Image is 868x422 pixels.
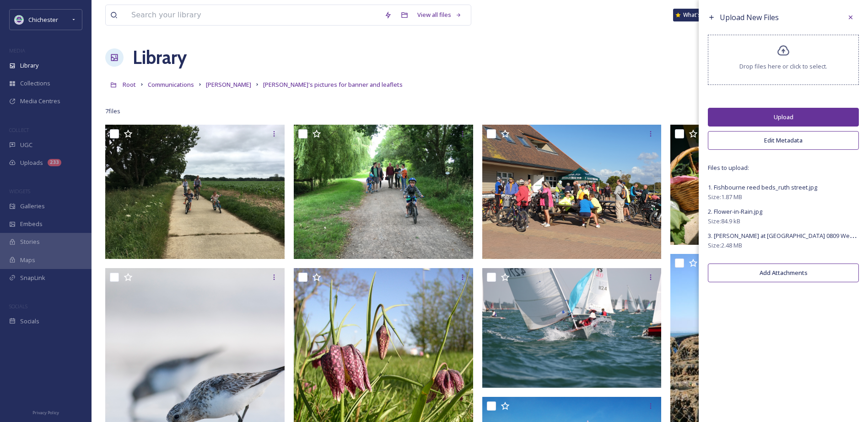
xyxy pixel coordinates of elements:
span: Communications [148,80,194,89]
button: Add Attachments [708,264,859,282]
span: Uploads [20,158,43,167]
span: [PERSON_NAME] [206,80,251,89]
span: WIDGETS [9,188,30,195]
a: Privacy Policy [32,406,59,417]
span: COLLECT [9,127,29,133]
span: Upload New Files [720,12,779,22]
span: Drop files here or click to select. [739,62,827,71]
button: Upload [708,108,859,127]
span: Size: 2.48 MB [708,241,742,250]
img: 20221009_110705.jpg [482,125,662,259]
a: [PERSON_NAME]'s pictures for banner and leaflets [263,79,403,90]
span: Root [123,80,136,89]
span: Size: 1.87 MB [708,193,742,201]
span: Library [20,61,38,70]
a: What's New [673,9,719,21]
span: MEDIA [9,47,25,54]
img: Picture 5.jpg [105,125,285,259]
span: Maps [20,256,35,264]
span: Stories [20,237,40,246]
div: 233 [48,159,61,166]
a: Root [123,79,136,90]
span: Chichester [28,16,58,24]
span: [PERSON_NAME]'s pictures for banner and leaflets [263,80,403,89]
span: SOCIALS [9,303,27,310]
span: Size: 84.9 kB [708,217,740,226]
span: Media Centres [20,97,60,105]
span: UGC [20,141,32,149]
span: Collections [20,79,50,88]
span: Embeds [20,220,43,228]
a: View all files [413,6,466,24]
a: Communications [148,79,194,90]
span: SnapLink [20,274,45,282]
img: LFF_0022.JPG [670,125,850,244]
span: Galleries [20,202,45,211]
span: 7 file s [105,107,120,116]
img: Logo_of_Chichester_District_Council.png [15,15,24,24]
button: Edit Metadata [708,131,859,150]
span: 1. Fishbourne reed beds_ruth street.jpg [708,183,817,191]
img: Picture 4.jpg [294,125,473,259]
span: 2. Flower-in-Rain.jpg [708,207,762,216]
a: [PERSON_NAME] [206,79,251,90]
span: 3. [PERSON_NAME] at [GEOGRAPHIC_DATA] 0809 Web B.jpg [708,231,868,240]
span: Privacy Policy [32,410,59,416]
input: Search your library [127,5,380,25]
img: Fed Week 2005 Matt simmons 002.jpg [482,268,662,387]
span: Socials [20,317,39,326]
span: Files to upload: [708,164,859,172]
a: Library [133,44,187,71]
